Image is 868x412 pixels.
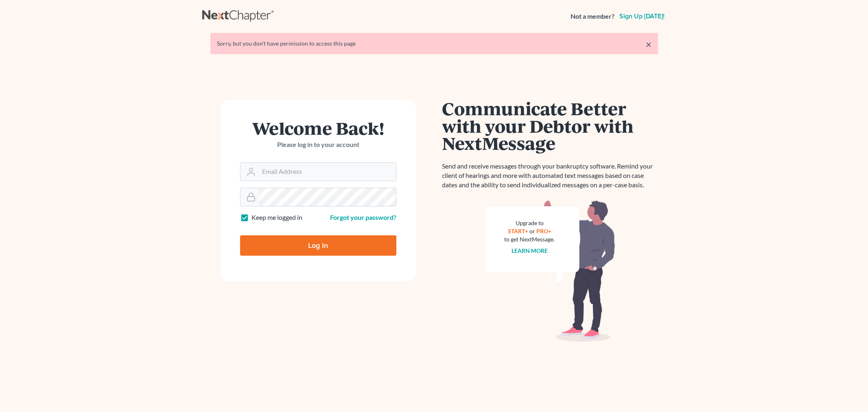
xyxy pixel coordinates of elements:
input: Log In [240,235,396,256]
h1: Welcome Back! [240,119,396,137]
p: Please log in to your account [240,140,396,149]
img: nextmessage_bg-59042aed3d76b12b5cd301f8e5b87938c9018125f34e5fa2b7a6b67550977c72.svg [485,199,615,342]
a: × [646,39,652,49]
a: START+ [508,228,528,234]
a: Forgot your password? [330,213,396,221]
div: Sorry, but you don't have permission to access this page [217,39,652,48]
p: Send and receive messages through your bankruptcy software. Remind your client of hearings and mo... [442,162,658,190]
a: Learn more [512,247,548,254]
strong: Not a member? [571,12,614,21]
a: PRO+ [536,228,551,234]
input: Email Address [259,163,396,181]
span: or [529,228,535,234]
div: to get NextMessage. [505,235,555,243]
h1: Communicate Better with your Debtor with NextMessage [442,100,658,152]
a: Sign up [DATE]! [618,13,666,20]
label: Keep me logged in [251,213,302,222]
div: Upgrade to [505,219,555,227]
